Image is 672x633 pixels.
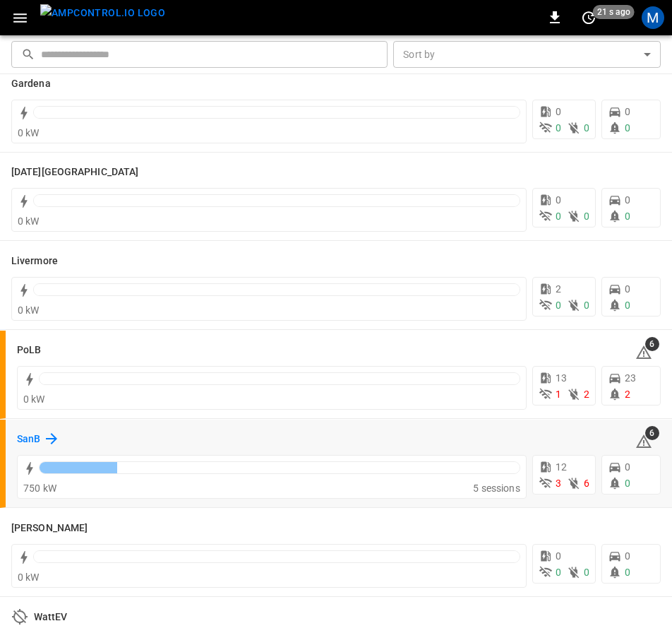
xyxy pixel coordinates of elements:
span: 0 [556,567,561,578]
span: 0 [625,194,630,206]
span: 0 kW [18,572,40,583]
span: 2 [625,389,630,400]
span: 0 kW [18,304,40,316]
h6: WattEV [34,610,68,625]
span: 0 [556,211,561,222]
span: 0 [556,122,561,134]
span: 0 kW [18,215,40,227]
span: 2 [584,389,589,400]
span: 0 [625,550,630,562]
span: 6 [645,426,659,440]
h6: Vernon [11,521,88,536]
span: 3 [556,478,561,489]
span: 6 [645,337,659,351]
span: 0 [584,211,589,222]
span: 0 [556,550,561,562]
span: 0 [625,300,630,311]
span: 0 [625,122,630,134]
span: 0 [625,461,630,473]
span: 1 [556,389,561,400]
h6: Gardena [11,76,51,92]
h6: PoLB [17,343,41,358]
span: 6 [584,478,589,489]
h6: Livermore [11,254,58,269]
span: 0 [584,122,589,134]
span: 12 [556,461,567,473]
img: ampcontrol.io logo [40,4,165,22]
span: 0 [584,300,589,311]
span: 0 [625,478,630,489]
span: 0 [556,194,561,206]
button: set refresh interval [577,6,600,29]
span: 5 sessions [473,483,520,494]
h6: Karma Center [11,165,138,180]
span: 0 [625,283,630,295]
span: 0 [625,211,630,222]
span: 0 [556,300,561,311]
span: 0 [625,567,630,578]
span: 2 [556,283,561,295]
div: profile-icon [642,6,664,29]
span: 0 kW [23,394,45,405]
span: 23 [625,372,636,384]
h6: SanB [17,432,40,447]
span: 21 s ago [593,5,635,19]
span: 750 kW [23,483,56,494]
span: 0 [584,567,589,578]
span: 0 [625,106,630,117]
span: 0 [556,106,561,117]
span: 13 [556,372,567,384]
span: 0 kW [18,127,40,138]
